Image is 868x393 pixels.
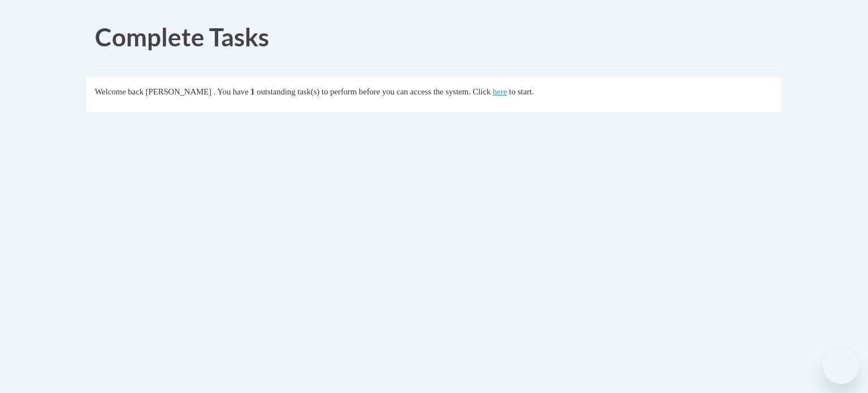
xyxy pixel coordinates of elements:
span: outstanding task(s) to perform before you can access the system. Click [257,87,491,96]
span: 1 [250,87,254,96]
span: Complete Tasks [95,22,269,51]
iframe: Button to launch messaging window [823,348,859,384]
a: here [493,87,507,96]
span: . You have [214,87,249,96]
span: [PERSON_NAME] [146,87,211,96]
span: to start. [509,87,534,96]
span: Welcome back [95,87,144,96]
